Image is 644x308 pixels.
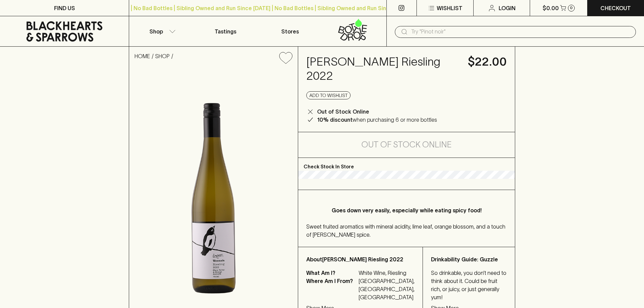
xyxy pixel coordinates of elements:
[306,223,505,238] span: Sweet fruited aromatics with mineral acidity, lime leaf, orange blossom, and a touch of [PERSON_N...
[411,26,630,37] input: Try "Pinot noir"
[306,277,357,301] p: Where Am I From?
[306,55,460,83] h4: [PERSON_NAME] Riesling 2022
[431,256,498,262] b: Drinkability Guide: Guzzle
[499,4,516,12] p: Login
[306,255,414,263] p: About [PERSON_NAME] Riesling 2022
[317,108,369,116] p: Out of Stock Online
[54,4,75,12] p: FIND US
[361,139,452,150] h5: Out of Stock Online
[320,206,493,214] p: Goes down very easily, especially while eating spicy food!
[431,270,506,300] span: So drinkable, you don’t need to think about it. Could be fruit rich, or juicy, or just generally ...
[570,6,573,10] p: 0
[193,16,258,46] a: Tastings
[298,158,515,171] p: Check Stock In Store
[135,53,150,59] a: HOME
[155,53,170,59] a: SHOP
[306,91,351,99] button: Add to wishlist
[317,116,437,124] p: when purchasing 6 or more bottles
[600,4,631,12] p: Checkout
[281,27,299,35] p: Stores
[437,4,462,12] p: Wishlist
[277,49,295,67] button: Add to wishlist
[306,269,357,277] p: What Am I?
[129,16,193,46] button: Shop
[359,277,414,301] p: [GEOGRAPHIC_DATA], [GEOGRAPHIC_DATA], [GEOGRAPHIC_DATA]
[258,16,322,46] a: Stores
[317,117,353,123] b: 10% discount
[468,55,507,69] h4: $22.00
[149,27,163,35] p: Shop
[359,269,414,277] p: White Wine, Riesling
[543,4,559,12] p: $0.00
[215,27,236,35] p: Tastings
